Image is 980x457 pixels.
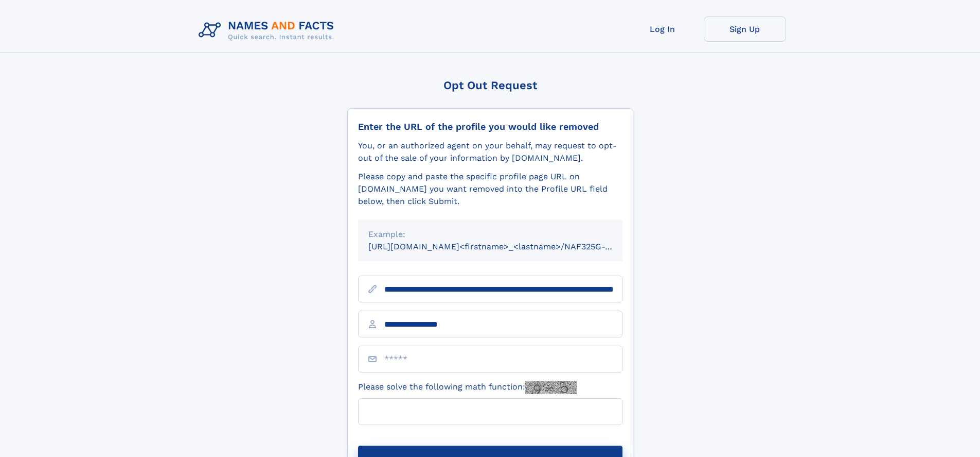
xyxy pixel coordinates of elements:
[368,228,612,241] div: Example:
[621,16,704,42] a: Log In
[358,121,622,132] div: Enter the URL of the profile you would like removed
[358,171,622,208] div: Please copy and paste the specific profile page URL on [DOMAIN_NAME] you want removed into the Pr...
[368,242,642,251] small: [URL][DOMAIN_NAME]<firstname>_<lastname>/NAF325G-xxxxxxxx
[358,140,622,164] div: You, or an authorized agent on your behalf, may request to opt-out of the sale of your informatio...
[347,79,633,92] div: Opt Out Request
[704,16,786,42] a: Sign Up
[194,16,343,44] img: Logo Names and Facts
[358,381,577,394] label: Please solve the following math function:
